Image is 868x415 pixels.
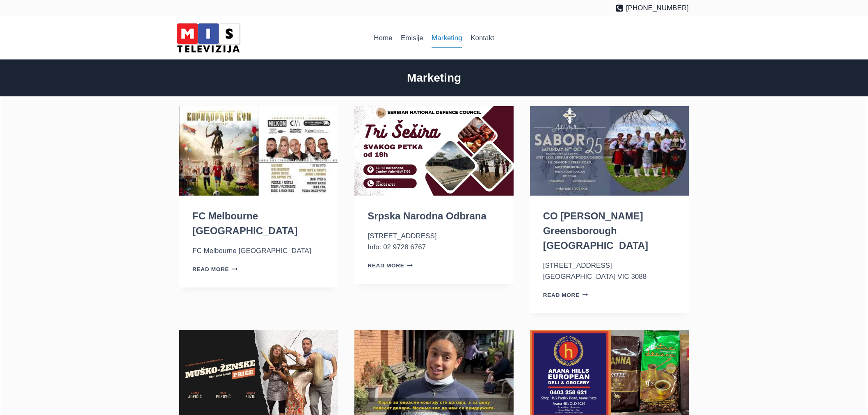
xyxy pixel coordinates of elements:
[192,210,297,236] a: FC Melbourne [GEOGRAPHIC_DATA]
[179,69,689,87] h2: Marketing
[370,28,498,48] nav: Primary
[543,292,588,298] a: Read More
[368,262,413,269] a: Read More
[530,106,689,196] img: CO Sv Sava Greensborough VIC
[192,266,238,272] a: Read More
[626,2,689,14] span: [PHONE_NUMBER]
[368,210,486,221] a: Srpska Narodna Odbrana
[543,210,648,251] a: CO [PERSON_NAME] Greensborough [GEOGRAPHIC_DATA]
[192,245,325,256] p: FC Melbourne [GEOGRAPHIC_DATA]
[354,106,513,196] img: Srpska Narodna Odbrana
[615,2,689,14] a: [PHONE_NUMBER]
[397,28,427,48] a: Emisije
[179,106,338,196] img: FC Melbourne Srbija
[466,28,498,48] a: Kontakt
[368,230,500,253] p: [STREET_ADDRESS] Info: 02 9728 6767
[427,28,466,48] a: Marketing
[174,21,243,55] img: MIS Television
[543,260,676,282] p: [STREET_ADDRESS] [GEOGRAPHIC_DATA] VIC 3088
[370,28,397,48] a: Home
